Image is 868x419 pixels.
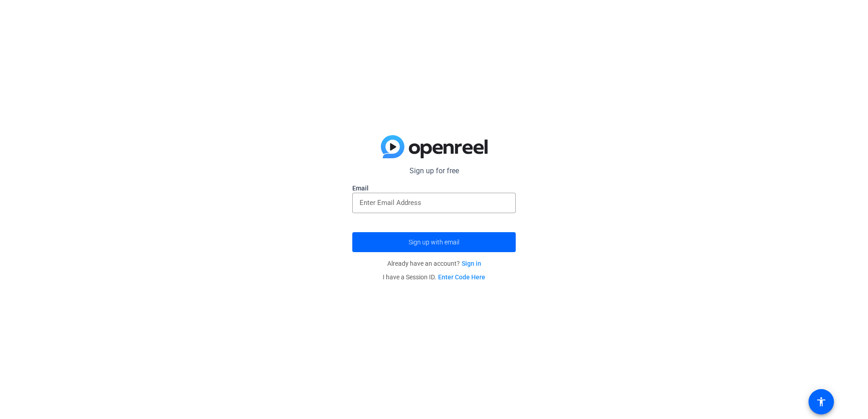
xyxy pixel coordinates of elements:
a: Sign in [462,260,481,267]
a: Enter Code Here [438,273,485,281]
button: Sign up with email [352,232,516,252]
mat-icon: accessibility [816,396,827,407]
img: blue-gradient.svg [381,135,488,159]
span: I have a Session ID. [383,273,485,281]
p: Sign up for free [352,166,516,176]
input: Enter Email Address [360,197,508,208]
label: Email [352,184,516,193]
span: Already have an account? [387,260,481,267]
